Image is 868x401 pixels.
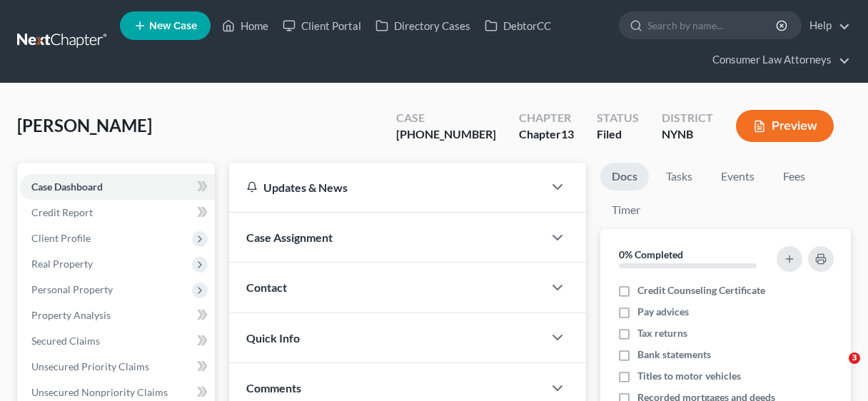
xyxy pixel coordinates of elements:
[637,326,687,340] span: Tax returns
[600,196,652,224] a: Timer
[655,163,704,191] a: Tasks
[31,386,168,398] span: Unsecured Nonpriority Claims
[20,328,215,354] a: Secured Claims
[637,347,711,362] span: Bank statements
[561,127,574,141] span: 13
[368,13,478,39] a: Directory Cases
[519,110,574,126] div: Chapter
[396,110,496,126] div: Case
[619,248,683,260] strong: 0% Completed
[802,13,850,39] a: Help
[519,126,574,143] div: Chapter
[31,360,149,372] span: Unsecured Priority Claims
[20,303,215,328] a: Property Analysis
[246,331,300,345] span: Quick Info
[31,232,91,244] span: Client Profile
[705,47,850,73] a: Consumer Law Attorneys
[662,126,713,143] div: NYNB
[819,352,854,387] iframe: Intercom live chat
[20,354,215,380] a: Unsecured Priority Claims
[149,21,197,31] span: New Case
[396,126,496,143] div: [PHONE_NUMBER]
[478,13,558,39] a: DebtorCC
[31,335,100,347] span: Secured Claims
[246,230,333,244] span: Case Assignment
[597,110,639,126] div: Status
[637,283,765,298] span: Credit Counseling Certificate
[246,280,287,294] span: Contact
[637,305,689,319] span: Pay advices
[17,115,152,136] span: [PERSON_NAME]
[31,258,93,270] span: Real Property
[849,352,860,364] span: 3
[31,206,93,218] span: Credit Report
[772,163,817,191] a: Fees
[710,163,766,191] a: Events
[215,13,276,39] a: Home
[20,200,215,225] a: Credit Report
[246,180,526,195] div: Updates & News
[31,283,113,295] span: Personal Property
[31,181,103,193] span: Case Dashboard
[662,110,713,126] div: District
[647,12,778,39] input: Search by name...
[20,174,215,200] a: Case Dashboard
[246,381,301,395] span: Comments
[637,369,741,383] span: Titles to motor vehicles
[600,163,649,191] a: Docs
[276,13,368,39] a: Client Portal
[31,309,111,321] span: Property Analysis
[597,126,639,143] div: Filed
[736,110,834,142] button: Preview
